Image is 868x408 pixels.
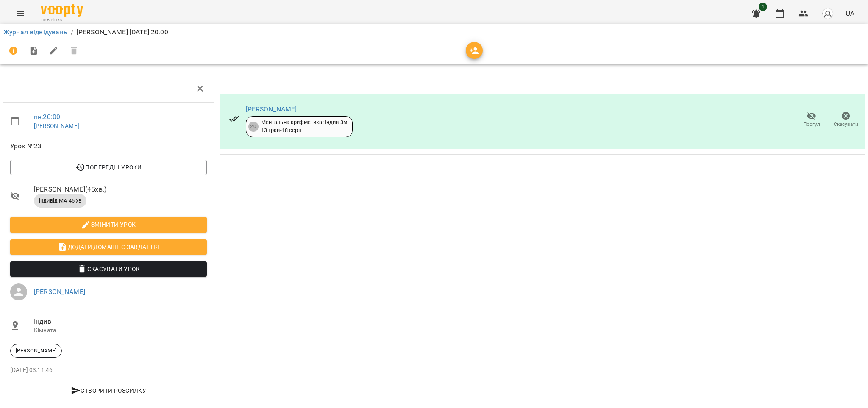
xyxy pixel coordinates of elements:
[71,27,73,37] li: /
[41,4,83,17] img: Voopty Logo
[17,264,200,274] span: Скасувати Урок
[10,217,207,232] button: Змінити урок
[10,366,207,375] p: [DATE] 03:11:46
[34,122,79,129] a: [PERSON_NAME]
[11,347,61,355] span: [PERSON_NAME]
[17,219,200,230] span: Змінити урок
[41,17,83,23] span: For Business
[261,119,347,134] div: Ментальна арифметика: Індив 3м 13 трав - 18 серп
[34,316,207,327] span: Індив
[14,386,203,396] span: Створити розсилку
[759,3,767,11] span: 1
[10,3,31,24] button: Menu
[3,28,67,36] a: Журнал відвідувань
[10,344,62,358] div: [PERSON_NAME]
[794,108,829,132] button: Прогул
[10,141,207,151] span: Урок №23
[846,9,854,18] span: UA
[34,197,86,205] span: індивід МА 45 хв
[34,326,207,335] p: Кімната
[246,105,297,113] a: [PERSON_NAME]
[17,162,200,172] span: Попередні уроки
[34,184,207,194] span: [PERSON_NAME] ( 45 хв. )
[10,261,207,277] button: Скасувати Урок
[17,242,200,252] span: Додати домашнє завдання
[77,27,168,37] p: [PERSON_NAME] [DATE] 20:00
[842,6,858,21] button: UA
[34,113,60,121] a: пн , 20:00
[803,121,820,128] span: Прогул
[829,108,863,132] button: Скасувати
[34,288,85,296] a: [PERSON_NAME]
[10,160,207,175] button: Попередні уроки
[10,239,207,255] button: Додати домашнє завдання
[3,27,865,37] nav: breadcrumb
[248,122,259,132] div: 20
[834,121,858,128] span: Скасувати
[10,383,207,398] button: Створити розсилку
[822,8,834,19] img: avatar_s.png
